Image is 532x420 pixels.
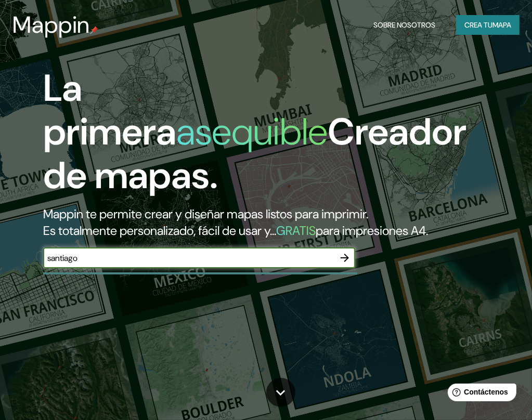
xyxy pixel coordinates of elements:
[456,15,520,35] button: Crea tumapa
[43,108,466,200] font: Creador de mapas.
[90,26,98,34] img: pin de mapeo
[43,252,334,264] input: Elige tu lugar favorito
[176,108,328,156] font: asequible
[464,20,492,30] font: Crea tu
[492,20,511,30] font: mapa
[439,379,521,409] iframe: Lanzador de widgets de ayuda
[316,222,428,239] font: para impresiones A4.
[43,206,368,222] font: Mappin te permite crear y diseñar mapas listos para imprimir.
[276,222,316,239] font: GRATIS
[43,222,276,239] font: Es totalmente personalizado, fácil de usar y...
[12,10,90,40] font: Mappin
[43,64,176,156] font: La primera
[373,20,435,30] font: Sobre nosotros
[369,15,439,35] button: Sobre nosotros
